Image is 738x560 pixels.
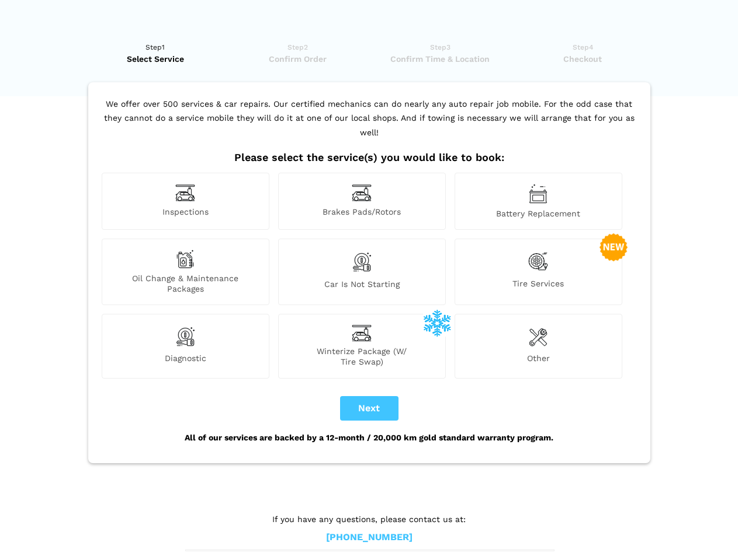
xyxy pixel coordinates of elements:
span: Brakes Pads/Rotors [279,206,445,219]
h2: Please select the service(s) you would like to book: [99,151,640,164]
span: Select Service [88,53,223,65]
a: Step4 [515,41,650,65]
a: Step1 [88,41,223,65]
a: [PHONE_NUMBER] [326,531,413,544]
a: Step2 [230,41,365,65]
img: winterize-icon_1.png [423,309,451,337]
img: new-badge-2-48.png [600,233,628,261]
span: Car is not starting [279,279,445,294]
span: Diagnostic [102,353,269,367]
span: Inspections [102,206,269,219]
span: Other [455,353,622,367]
a: Step3 [373,41,508,65]
span: Confirm Order [230,53,365,65]
span: Winterize Package (W/ Tire Swap) [279,346,445,367]
p: If you have any questions, please contact us at: [185,513,553,526]
span: Oil Change & Maintenance Packages [102,273,269,294]
div: All of our services are backed by a 12-month / 20,000 km gold standard warranty program. [99,421,640,454]
span: Checkout [515,53,650,65]
span: Confirm Time & Location [373,53,508,65]
button: Next [340,396,399,421]
span: Battery Replacement [455,208,622,219]
span: Tire Services [455,278,622,294]
p: We offer over 500 services & car repairs. Our certified mechanics can do nearly any auto repair j... [99,97,640,152]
